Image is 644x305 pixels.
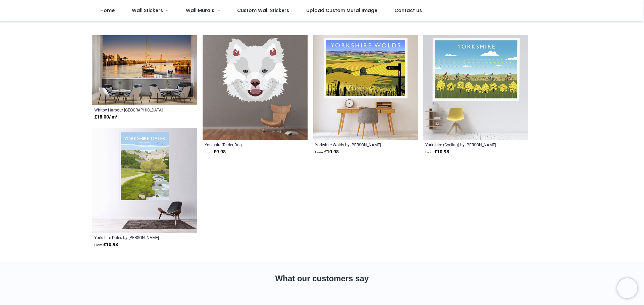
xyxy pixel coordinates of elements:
strong: £ 10.98 [315,149,339,155]
a: Yorkshire Dales by [PERSON_NAME] [94,235,175,240]
a: Whitby Harbour [GEOGRAPHIC_DATA] Sunset Wallpaper [94,107,175,112]
a: Yorkshire Wolds by [PERSON_NAME] [315,142,396,147]
strong: £ 9.98 [205,149,226,155]
strong: £ 10.98 [94,241,118,248]
span: From [94,243,102,247]
a: Yorkshire (Cycling) by [PERSON_NAME] [425,142,506,147]
h2: What our customers say [92,273,552,284]
a: Yorkshire Terrier Dog [205,142,285,147]
img: Yorkshire (Cycling) Wall Sticker by Richard O'Neill [423,35,528,140]
span: From [315,150,323,154]
strong: £ 18.00 / m² [94,114,117,121]
img: Whitby Harbour Yorkshire Sunset Wall Mural Wallpaper [92,35,197,105]
img: Yorkshire Terrier Dog Wall Sticker [203,35,308,140]
span: Contact us [394,7,422,14]
span: Wall Stickers [132,7,163,14]
img: Yorkshire Dales Wall Sticker by Julia Seaton [92,128,197,233]
strong: £ 10.98 [425,149,449,155]
span: Home [100,7,115,14]
span: From [205,150,213,154]
span: Wall Murals [186,7,214,14]
span: Custom Wall Stickers [237,7,289,14]
iframe: Brevo live chat [617,278,637,298]
span: Upload Custom Mural Image [306,7,377,14]
span: From [425,150,433,154]
img: Yorkshire Wolds Wall Sticker by Richard O'Neill [313,35,418,140]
